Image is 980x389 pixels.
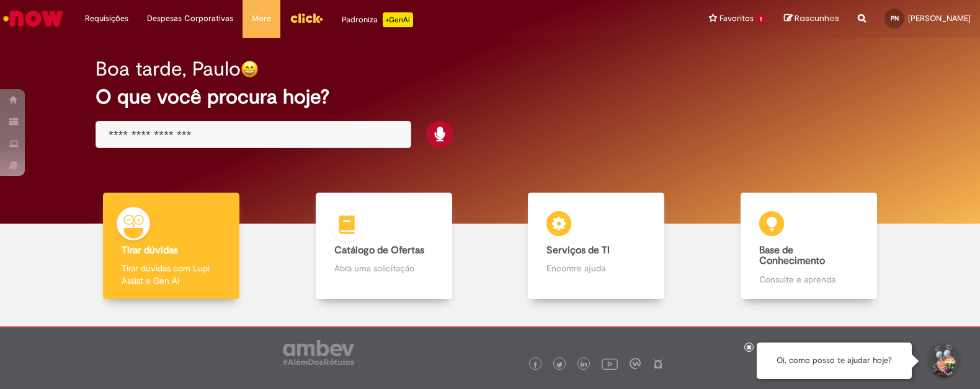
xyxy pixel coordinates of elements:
[756,14,765,25] span: 1
[546,244,610,256] b: Serviços de TI
[908,13,971,24] span: [PERSON_NAME]
[630,358,641,369] img: logo_footer_workplace.png
[96,86,884,108] h2: O que você procura hoje?
[334,244,424,256] b: Catálogo de Ofertas
[283,340,354,365] img: logo_footer_ambev_rotulo_gray.png
[581,361,587,369] img: logo_footer_linkedin.png
[795,12,839,24] span: Rascunhos
[1,6,65,31] img: ServiceNow
[383,12,413,27] p: +GenAi
[602,356,618,372] img: logo_footer_youtube.png
[122,262,221,287] p: Tirar dúvidas com Lupi Assist e Gen Ai
[122,244,178,256] b: Tirar dúvidas
[85,12,128,25] span: Requisições
[556,362,563,368] img: logo_footer_twitter.png
[784,13,839,25] a: Rascunhos
[241,60,259,78] img: happy-face.png
[490,193,703,300] a: Serviços de TI Encontre ajuda
[924,343,961,380] button: Iniciar Conversa de Suporte
[252,12,271,25] span: More
[719,12,754,25] span: Favoritos
[290,9,323,27] img: click_logo_yellow_360x200.png
[757,343,912,379] div: Oi, como posso te ajudar hoje?
[532,362,538,368] img: logo_footer_facebook.png
[278,193,491,300] a: Catálogo de Ofertas Abra uma solicitação
[65,193,278,300] a: Tirar dúvidas Tirar dúvidas com Lupi Assist e Gen Ai
[342,12,413,27] div: Padroniza
[546,262,646,274] p: Encontre ajuda
[759,273,858,286] p: Consulte e aprenda
[891,14,899,22] span: PN
[334,262,434,274] p: Abra uma solicitação
[653,358,664,369] img: logo_footer_naosei.png
[96,58,241,80] h2: Boa tarde, Paulo
[759,244,825,268] b: Base de Conhecimento
[147,12,233,25] span: Despesas Corporativas
[703,193,915,300] a: Base de Conhecimento Consulte e aprenda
